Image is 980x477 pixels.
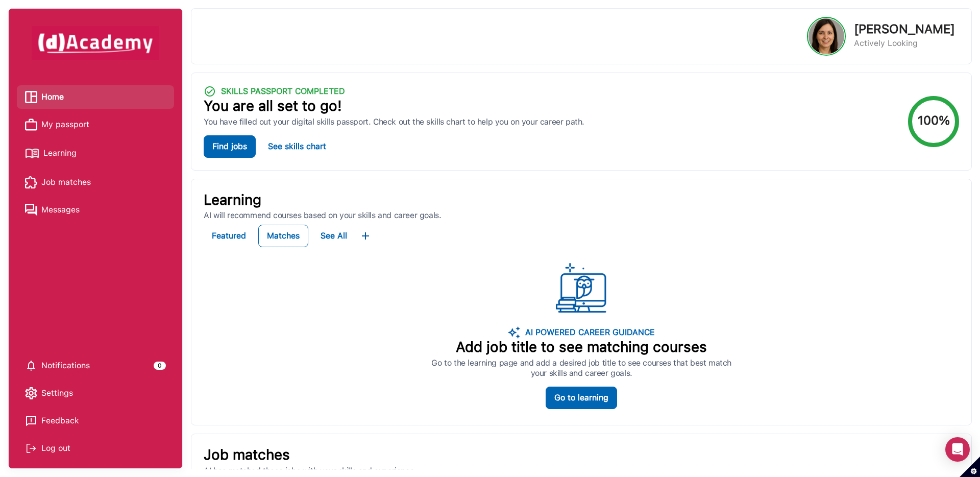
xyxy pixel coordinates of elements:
button: Find jobs [204,135,256,158]
img: Home icon [25,91,37,103]
div: See All [321,230,347,242]
span: Home [41,89,64,105]
button: Matches [258,225,308,247]
p: AI has matched these jobs with your skills and experience. [204,466,959,476]
a: Learning iconLearning [25,145,166,162]
a: My passport iconMy passport [25,117,166,132]
p: Go to the learning page and add a desired job title to see courses that best match your skills an... [431,358,731,378]
img: setting [25,387,37,399]
button: See All [312,225,355,247]
div: Go to learning [554,392,608,404]
button: Go to learning [546,387,617,409]
button: Featured [204,225,254,247]
p: AI POWERED CAREER GUIDANCE [520,326,655,339]
span: Notifications [41,358,90,373]
img: Messages icon [25,204,37,216]
span: My passport [41,117,89,132]
button: Set cookie preferences [960,457,980,477]
p: Actively Looking [854,37,955,50]
img: Log out [25,442,37,455]
p: Job matches [204,446,959,464]
div: You have filled out your digital skills passport. Check out the skills chart to help you on your ... [204,117,584,127]
img: logo [556,263,607,314]
span: Job matches [41,175,91,190]
img: My passport icon [25,118,37,131]
p: [PERSON_NAME] [854,23,955,35]
text: 100% [917,113,949,128]
div: Featured [212,230,246,242]
img: dAcademy [32,26,159,60]
span: Messages [41,202,80,218]
span: Learning [43,146,77,161]
div: SKILLS PASSPORT COMPLETED [216,85,345,98]
p: AI will recommend courses based on your skills and career goals. [204,210,959,221]
img: Profile [808,18,844,54]
span: Settings [41,386,73,401]
a: Feedback [25,413,166,428]
a: Home iconHome [25,89,166,105]
img: Job matches icon [25,176,37,188]
div: Matches [267,230,300,242]
img: ... [204,85,216,98]
div: You are all set to go! [204,98,584,115]
div: Log out [25,441,166,456]
img: ... [359,230,372,242]
img: ... [508,326,520,339]
img: Learning icon [25,145,39,162]
img: feedback [25,415,37,427]
img: setting [25,360,37,372]
div: Open Intercom Messenger [945,437,970,462]
a: Messages iconMessages [25,202,166,218]
p: Add job title to see matching courses [456,339,707,356]
button: See skills chart [260,135,334,158]
a: Job matches iconJob matches [25,175,166,190]
div: 0 [154,362,166,370]
p: Learning [204,192,959,209]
